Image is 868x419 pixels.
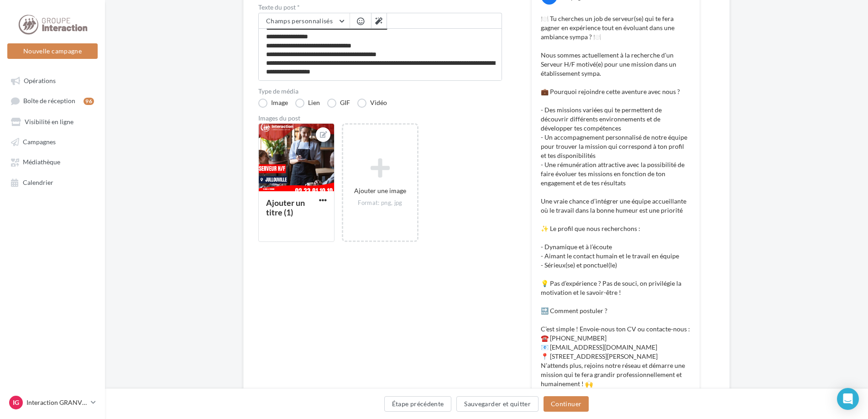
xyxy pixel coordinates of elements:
span: Campagnes [23,138,56,146]
span: IG [13,398,19,407]
a: IG Interaction GRANVILLE [7,394,98,411]
p: 🍽️ Tu cherches un job de serveur(se) qui te fera gagner en expérience tout en évoluant dans une a... [541,14,690,388]
label: Texte du post * [258,4,502,10]
button: Sauvegarder et quitter [456,396,539,412]
a: Opérations [5,72,99,89]
button: Nouvelle campagne [7,43,98,59]
div: Open Intercom Messenger [837,388,859,410]
span: Médiathèque [23,158,60,166]
a: Calendrier [5,174,99,190]
span: Visibilité en ligne [25,118,73,126]
button: Étape précédente [384,396,452,412]
span: Boîte de réception [23,97,75,105]
a: Boîte de réception96 [5,92,99,109]
div: 96 [84,98,94,105]
a: Campagnes [5,133,99,150]
a: Médiathèque [5,153,99,170]
button: Continuer [544,396,589,412]
a: Visibilité en ligne [5,113,99,130]
label: Type de média [258,88,502,94]
span: Champs personnalisés [266,17,333,25]
p: Interaction GRANVILLE [26,398,87,407]
div: Images du post [258,115,502,121]
span: Opérations [24,77,56,84]
label: Image [258,99,288,108]
button: Champs personnalisés [259,13,350,29]
label: Lien [295,99,320,108]
label: Vidéo [357,99,387,108]
span: Calendrier [23,178,53,186]
label: GIF [327,99,350,108]
div: Ajouter un titre (1) [266,198,305,217]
